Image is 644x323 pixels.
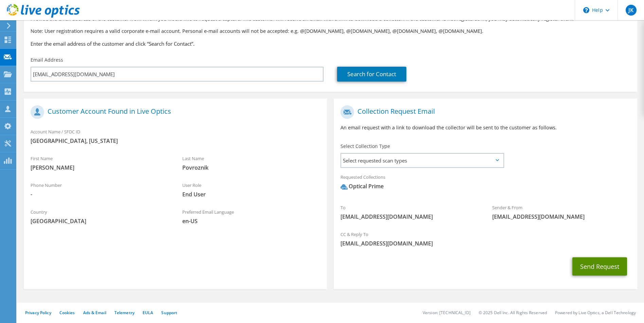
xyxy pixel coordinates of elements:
div: Preferred Email Language [176,205,327,228]
a: Cookies [59,310,75,316]
label: Email Address [31,57,63,63]
span: [EMAIL_ADDRESS][DOMAIN_NAME] [492,213,630,220]
p: Note: User registration requires a valid corporate e-mail account. Personal e-mail accounts will ... [31,27,630,35]
a: Ads & Email [83,310,106,316]
a: Support [161,310,177,316]
div: Phone Number [24,178,176,201]
span: [GEOGRAPHIC_DATA] [31,217,169,225]
h3: Enter the email address of the customer and click “Search for Contact”. [31,40,630,47]
p: An email request with a link to download the collector will be sent to the customer as follows. [341,124,630,131]
span: - [31,191,169,198]
a: EULA [143,310,153,316]
div: Country [24,205,176,228]
h1: Customer Account Found in Live Optics [31,105,317,119]
li: © 2025 Dell Inc. All Rights Reserved [479,310,547,316]
h1: Collection Request Email [341,105,627,119]
li: Version: [TECHNICAL_ID] [423,310,471,316]
div: First Name [24,151,176,175]
li: Powered by Live Optics, a Dell Technology [555,310,636,316]
span: [EMAIL_ADDRESS][DOMAIN_NAME] [341,240,630,247]
div: Optical Prime [341,182,384,190]
div: Account Name / SFDC ID [24,125,327,148]
span: [PERSON_NAME] [31,164,169,171]
span: en-US [182,217,320,225]
span: JK [626,5,637,16]
a: Privacy Policy [25,310,51,316]
label: Select Collection Type [341,143,390,150]
span: Povroznik [182,164,320,171]
div: User Role [176,178,327,201]
span: End User [182,191,320,198]
a: Search for Contact [337,67,406,82]
span: [GEOGRAPHIC_DATA], [US_STATE] [31,137,320,145]
span: Select requested scan types [341,154,503,167]
button: Send Request [572,257,627,276]
div: Sender & From [485,200,637,224]
a: Telemetry [114,310,134,316]
span: [EMAIL_ADDRESS][DOMAIN_NAME] [341,213,479,220]
svg: \n [583,7,589,13]
div: CC & Reply To [334,227,637,251]
div: Requested Collections [334,170,637,197]
div: Last Name [176,151,327,175]
div: To [334,200,485,224]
